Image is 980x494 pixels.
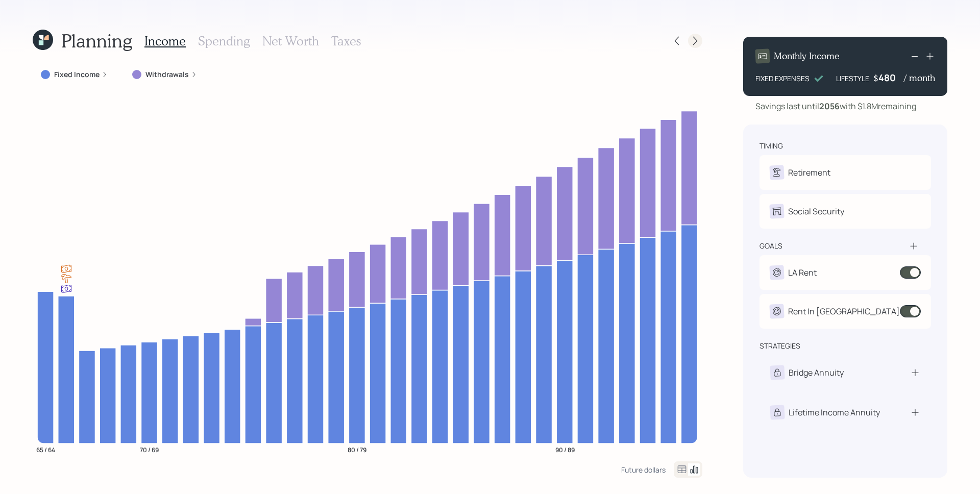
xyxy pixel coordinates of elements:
tspan: 90 / 89 [555,445,575,454]
tspan: 65 / 64 [36,445,55,454]
h3: Net Worth [262,34,319,48]
tspan: 70 / 69 [140,445,159,454]
div: Bridge Annuity [789,366,844,379]
h1: Planning [61,30,132,52]
h4: Monthly Income [774,51,840,62]
div: 480 [878,71,904,84]
div: Savings last until with $1.8M remaining [755,100,916,112]
h3: Spending [198,34,250,48]
div: LIFESTYLE [836,73,869,84]
tspan: 80 / 79 [348,445,366,454]
div: Social Security [788,205,844,217]
div: Lifetime Income Annuity [789,406,880,418]
h4: $ [873,72,878,84]
div: Rent In [GEOGRAPHIC_DATA] [788,305,900,317]
div: Future dollars [621,465,666,475]
h3: Income [144,34,186,48]
div: goals [759,241,782,251]
div: Retirement [788,166,830,179]
label: Withdrawals [145,69,189,80]
h4: / month [904,72,935,84]
div: strategies [759,341,800,351]
b: 2056 [819,101,840,112]
div: timing [759,141,783,151]
label: Fixed Income [54,69,100,80]
div: FIXED EXPENSES [755,73,810,84]
div: LA Rent [788,266,817,279]
h3: Taxes [331,34,361,48]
